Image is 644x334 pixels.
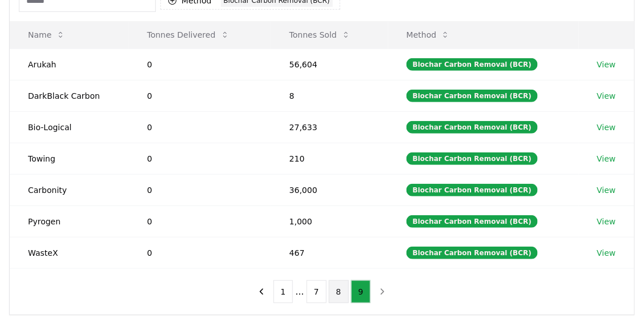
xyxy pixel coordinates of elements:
[397,23,460,46] button: Method
[271,237,388,268] td: 467
[129,49,271,80] td: 0
[10,80,129,111] td: DarkBlack Carbon
[329,280,349,303] button: 8
[406,215,538,228] div: Biochar Carbon Removal (BCR)
[597,184,616,196] a: View
[295,285,304,299] li: ...
[10,237,129,268] td: WasteX
[273,280,293,303] button: 1
[19,23,74,46] button: Name
[10,206,129,237] td: Pyrogen
[10,143,129,174] td: Towing
[129,237,271,268] td: 0
[10,49,129,80] td: Arukah
[10,174,129,206] td: Carbonity
[252,280,271,303] button: previous page
[406,247,538,259] div: Biochar Carbon Removal (BCR)
[406,152,538,165] div: Biochar Carbon Removal (BCR)
[271,143,388,174] td: 210
[271,206,388,237] td: 1,000
[597,59,616,70] a: View
[597,90,616,102] a: View
[406,58,538,71] div: Biochar Carbon Removal (BCR)
[138,23,239,46] button: Tonnes Delivered
[597,122,616,133] a: View
[10,111,129,143] td: Bio-Logical
[597,216,616,227] a: View
[307,280,327,303] button: 7
[597,153,616,164] a: View
[129,143,271,174] td: 0
[280,23,360,46] button: Tonnes Sold
[129,80,271,111] td: 0
[406,90,538,102] div: Biochar Carbon Removal (BCR)
[271,49,388,80] td: 56,604
[351,280,371,303] button: 9
[271,80,388,111] td: 8
[406,184,538,196] div: Biochar Carbon Removal (BCR)
[406,121,538,134] div: Biochar Carbon Removal (BCR)
[129,174,271,206] td: 0
[271,111,388,143] td: 27,633
[129,206,271,237] td: 0
[597,247,616,259] a: View
[129,111,271,143] td: 0
[271,174,388,206] td: 36,000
